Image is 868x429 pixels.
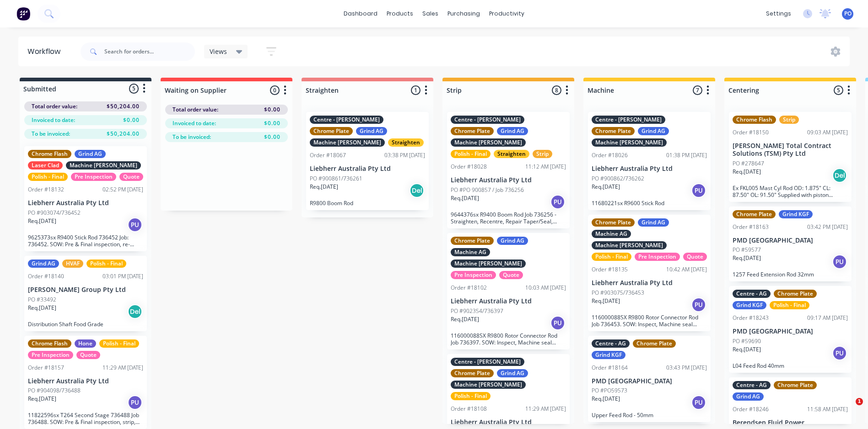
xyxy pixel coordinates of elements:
[733,328,848,335] p: PMD [GEOGRAPHIC_DATA]
[28,272,64,281] div: Order #18140
[733,345,761,354] p: Req. [DATE]
[525,284,566,292] div: 10:03 AM [DATE]
[28,150,71,158] div: Chrome Flash
[451,248,490,256] div: Machine AG
[28,304,56,312] p: Req. [DATE]
[683,253,707,261] div: Quote
[733,271,848,278] p: 1257 Feed Extension Rod 32mm
[729,286,852,373] div: Centre - AGChrome PlateGrind KGFPolish - FinalOrder #1824309:17 AM [DATE]PMD [GEOGRAPHIC_DATA]PO ...
[550,195,565,209] div: PU
[382,7,418,21] div: products
[729,112,852,202] div: Chrome FlashStripOrder #1815009:03 AM [DATE][PERSON_NAME] Total Contract Solutions (TSM) Pty LtdP...
[832,168,847,183] div: Del
[592,387,627,395] p: PO #PO59573
[592,138,667,147] div: Machine [PERSON_NAME]
[733,210,776,218] div: Chrome Plate
[733,362,848,369] p: L04 Feed Rod 40mm
[102,364,143,372] div: 11:29 AM [DATE]
[588,336,711,423] div: Centre - AGChrome PlateGrind KGFOrder #1816403:43 PM [DATE]PMD [GEOGRAPHIC_DATA]PO #PO59573Req.[D...
[451,260,526,268] div: Machine [PERSON_NAME]
[451,150,491,158] div: Polish - Final
[451,405,487,413] div: Order #18108
[28,395,56,403] p: Req. [DATE]
[779,210,813,218] div: Grind KGF
[837,398,859,420] iframe: Intercom live chat
[592,116,665,124] div: Centre - [PERSON_NAME]
[443,7,485,21] div: purchasing
[28,199,143,207] p: Liebherr Australia Pty Ltd
[856,398,863,405] span: 1
[310,151,346,159] div: Order #18067
[128,395,142,410] div: PU
[451,369,494,377] div: Chrome Plate
[451,284,487,292] div: Order #18102
[451,418,566,426] p: Liebherr Australia Pty Ltd
[384,151,425,159] div: 03:38 PM [DATE]
[28,234,143,248] p: 9625373sx R9400 Stick Rod 736452 Job: 736452. SOW: Pre & Final inspection, re-centre, chase tape/...
[66,161,141,169] div: Machine [PERSON_NAME]
[691,183,706,198] div: PU
[666,265,707,274] div: 10:42 AM [DATE]
[588,215,711,331] div: Chrome PlateGrind AGMachine AGMachine [PERSON_NAME]Polish - FinalPre InspectionQuoteOrder #181351...
[306,112,429,210] div: Centre - [PERSON_NAME]Chrome PlateGrind AGMachine [PERSON_NAME]StraightenOrder #1806703:38 PM [DA...
[173,106,218,114] span: Total order value:
[451,194,479,202] p: Req. [DATE]
[418,7,443,21] div: sales
[844,10,852,18] span: PO
[310,127,353,135] div: Chrome Plate
[447,112,570,228] div: Centre - [PERSON_NAME]Chrome PlateGrind AGMachine [PERSON_NAME]Polish - FinalStraightenStripOrder...
[339,7,382,21] a: dashboard
[451,211,566,225] p: 9644376sx R9400 Boom Rod Job 736256 - Straighten, Recentre, Repair Taper/Seal, Strip, Pre-grind, ...
[635,253,680,261] div: Pre Inspection
[173,133,211,141] span: To be invoiced:
[779,116,799,124] div: Strip
[310,200,425,207] p: R9800 Boom Rod
[24,146,147,251] div: Chrome FlashGrind AGLaser CladMachine [PERSON_NAME]Polish - FinalPre InspectionQuoteOrder #181320...
[388,138,424,147] div: Straighten
[807,223,848,231] div: 03:42 PM [DATE]
[525,163,566,171] div: 11:12 AM [DATE]
[264,119,280,127] span: $0.00
[666,151,707,159] div: 01:38 PM [DATE]
[28,161,63,169] div: Laser Clad
[119,173,143,181] div: Quote
[410,183,424,198] div: Del
[32,102,77,111] span: Total order value:
[592,218,635,227] div: Chrome Plate
[592,253,631,261] div: Polish - Final
[592,339,630,348] div: Centre - AG
[16,7,30,21] img: Factory
[774,290,817,298] div: Chrome Plate
[533,150,552,158] div: Strip
[733,405,769,413] div: Order #18246
[451,163,487,171] div: Order #18028
[497,237,528,245] div: Grind AG
[28,217,56,225] p: Req. [DATE]
[128,217,142,232] div: PU
[27,46,65,57] div: Workflow
[28,296,56,304] p: PO #33492
[633,339,676,348] div: Chrome Plate
[451,307,503,315] p: PO #902354/736397
[592,351,625,359] div: Grind KGF
[733,337,761,345] p: PO #59690
[733,159,764,168] p: PO #278647
[62,260,83,268] div: HVAF
[774,381,817,389] div: Chrome Plate
[75,339,96,348] div: Hone
[733,168,761,176] p: Req. [DATE]
[497,369,528,377] div: Grind AG
[451,186,524,194] p: PO #PO 900857 / Job 736256
[733,246,761,254] p: PO #59577
[123,116,140,124] span: $0.00
[28,351,73,359] div: Pre Inspection
[28,209,81,217] p: PO #903074/736452
[28,321,143,328] p: Distribution Shaft Food Grade
[592,364,628,372] div: Order #18164
[264,133,280,141] span: $0.00
[592,127,635,135] div: Chrome Plate
[525,405,566,413] div: 11:29 AM [DATE]
[592,151,628,159] div: Order #18026
[451,271,496,279] div: Pre Inspection
[497,127,528,135] div: Grind AG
